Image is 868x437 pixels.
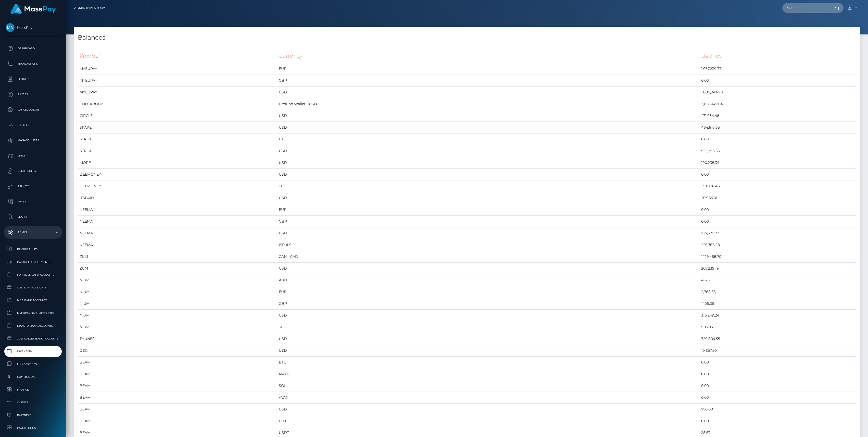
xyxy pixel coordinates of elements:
td: 0.00 [699,380,857,392]
td: MYEUPAY [78,87,277,98]
td: USD [277,333,700,345]
span: CRB Bank Accounts [6,285,60,290]
td: USD [277,404,700,415]
td: GBP [277,216,700,227]
a: Ibanera Bank Accounts [4,320,62,331]
td: BTC [277,133,700,145]
td: 0.00 [699,75,857,87]
a: Inventory [4,346,62,357]
img: MassPay Logo [10,4,56,14]
td: 729,804.55 [699,333,857,345]
span: MassPay [4,25,62,30]
a: User Profile [4,165,62,177]
td: 0.09 [699,133,857,145]
td: DEEMONEY [78,180,277,192]
td: NEEMA [78,239,277,251]
span: Clients [6,399,60,405]
a: Links [4,149,62,162]
td: 484,616.65 [699,122,857,133]
a: Payer Logos [4,422,62,433]
p: Links [6,152,60,160]
span: Finance [6,387,60,393]
td: MYEUPAY [78,63,277,75]
td: ZUM [78,263,277,274]
td: ITSPAID [78,192,277,204]
td: CIRCLE [78,110,277,122]
td: USD [277,157,700,169]
span: JustWallet Bank Accounts [6,336,60,342]
td: EUR [277,204,700,216]
td: EUR [277,286,700,298]
td: 452.25 [699,274,857,286]
td: BEAM [78,415,277,427]
td: DEEMONEY [78,169,277,180]
td: EUR [277,63,700,75]
p: Cancellations [6,106,60,114]
td: USD [277,122,700,133]
td: AVAX [277,392,700,404]
a: Ledger [4,73,62,86]
td: BEAM [78,404,277,415]
th: Currency [277,49,700,63]
a: Payees [4,88,62,101]
a: Dashboard [4,42,62,55]
td: 0.00 [699,169,857,180]
td: BEAM [78,392,277,404]
a: Batches [4,119,62,131]
td: THUNES [78,333,277,345]
td: 905.03 [699,321,857,333]
span: MyEUPay Bank Accounts [6,310,60,316]
a: Balance Adjustments [4,257,62,268]
td: AUD [277,274,700,286]
td: USD [277,345,700,357]
td: STRIKE [78,133,277,145]
p: Manage Users [6,137,60,144]
td: NEEMA [78,227,277,239]
td: BEAM [78,380,277,392]
a: CRB Bank Accounts [4,282,62,293]
a: Manage Users [4,134,62,147]
p: Transactions [6,60,60,68]
td: 207,239.19 [699,263,857,274]
td: USD [277,145,700,157]
td: NIUM [78,298,277,310]
a: Fortress Bank Accounts [4,269,62,280]
p: Search [6,213,60,221]
span: Partners [6,412,60,418]
a: Partners [4,410,62,421]
td: SPARE [78,122,277,133]
a: Admin Inventory [74,3,105,13]
td: 1,057,239.77 [699,63,857,75]
td: USD [277,227,700,239]
span: Balance Adjustments [6,259,60,265]
span: Commissions [6,374,60,380]
td: GBP [277,298,700,310]
td: CHECKBOOK [78,98,277,110]
span: Ibanera Bank Accounts [6,323,60,329]
td: NIUM [78,321,277,333]
td: BEAM [78,368,277,380]
a: Commissions [4,371,62,382]
td: THB [277,180,700,192]
td: 0.00 [699,216,857,227]
td: 225,766.28 [699,239,857,251]
td: BTC [277,357,700,368]
td: 727,570.72 [699,227,857,239]
td: NIUM [78,286,277,298]
td: DSG [78,345,277,357]
a: API Keys [4,180,62,193]
td: SEK [277,321,700,333]
span: Link Services [6,361,60,367]
span: Inventory [6,348,60,354]
td: USD [277,192,700,204]
td: NIUM [78,310,277,321]
td: 750.00 [699,404,857,415]
p: Payees [6,91,60,98]
td: Prefund Wallet - USD [277,98,700,110]
td: 0.00 [699,368,857,380]
td: BEAM [78,357,277,368]
p: Ledger [6,75,60,83]
td: GBP [277,75,700,87]
a: Admin [4,226,62,239]
span: Payer Logos [6,425,60,431]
